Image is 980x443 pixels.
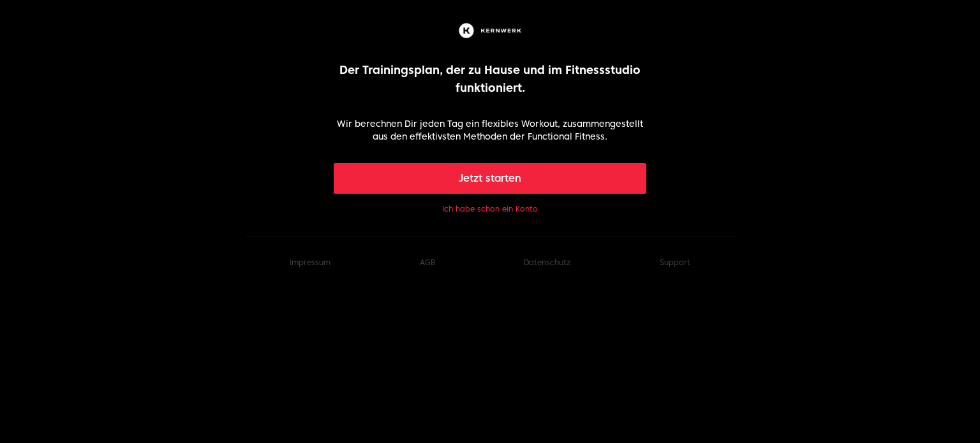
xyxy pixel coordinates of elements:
[334,163,647,194] button: Jetzt starten
[660,258,690,268] button: Support
[334,117,647,143] p: Wir berechnen Dir jeden Tag ein flexibles Workout, zusammengestellt aus den effektivsten Methoden...
[334,61,647,97] p: Der Trainingsplan, der zu Hause und im Fitnessstudio funktioniert.
[524,258,570,267] a: Datenschutz
[290,258,330,267] a: Impressum
[456,20,524,41] img: Kernwerk®
[442,204,538,214] button: Ich habe schon ein Konto
[420,258,435,267] a: AGB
